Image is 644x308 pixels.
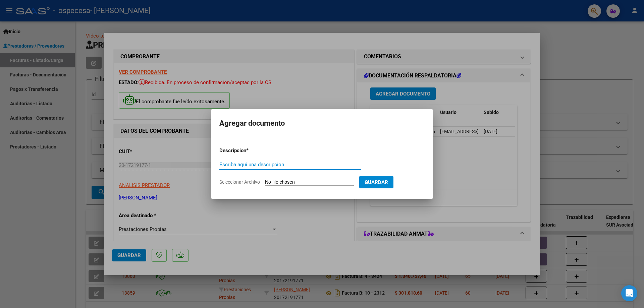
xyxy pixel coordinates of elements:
div: Open Intercom Messenger [621,285,637,301]
h2: Agregar documento [219,117,425,130]
span: Seleccionar Archivo [219,179,260,185]
span: Guardar [365,179,388,185]
p: Descripcion [219,147,281,155]
button: Guardar [359,176,393,188]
